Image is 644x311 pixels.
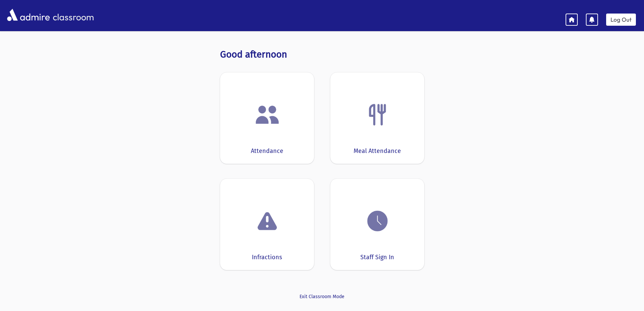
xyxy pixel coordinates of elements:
[220,293,424,300] a: Exit Classroom Mode
[365,208,390,234] img: clock.png
[5,7,51,23] img: AdmirePro
[251,147,283,156] div: Attendance
[354,147,401,156] div: Meal Attendance
[360,253,394,262] div: Staff Sign In
[220,49,424,60] h3: Good afternoon
[252,253,282,262] div: Infractions
[606,14,636,26] a: Log Out
[365,102,390,128] img: Fork.png
[255,209,280,235] img: exclamation.png
[255,102,280,128] img: users.png
[51,6,94,24] span: classroom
